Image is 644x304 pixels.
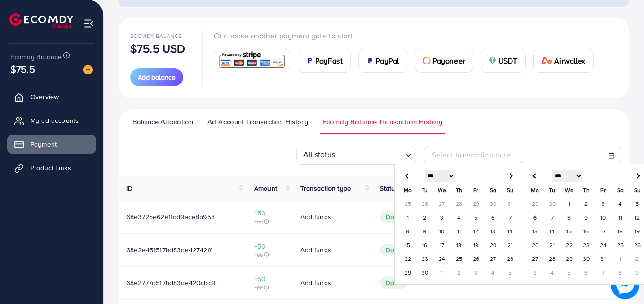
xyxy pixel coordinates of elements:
[561,266,578,280] td: 5
[214,30,601,41] p: Or choose another payment gate to start
[254,284,285,291] span: Fee
[126,184,132,193] span: ID
[544,266,561,280] td: 4
[502,197,519,211] td: 31
[399,211,416,225] td: 1
[561,252,578,266] td: 29
[380,211,408,223] span: Done
[468,184,485,197] th: Fr
[416,184,433,197] th: Tu
[380,244,408,256] span: Done
[416,252,433,266] td: 23
[30,92,59,101] span: Overview
[578,252,595,266] td: 30
[502,252,519,266] td: 28
[450,266,468,280] td: 2
[595,252,612,266] td: 31
[485,211,502,225] td: 6
[254,218,285,225] span: Fee
[415,49,473,73] a: cardPayoneer
[83,65,93,74] img: image
[9,13,73,28] a: logo
[7,111,96,130] a: My ad accounts
[485,266,502,280] td: 4
[300,278,331,287] span: Add funds
[468,252,485,266] td: 26
[399,239,416,252] td: 15
[254,251,285,258] span: Fee
[399,266,416,280] td: 29
[561,239,578,252] td: 22
[468,225,485,239] td: 12
[485,225,502,239] td: 13
[7,158,96,177] a: Product Links
[315,55,343,66] span: PayFast
[595,184,612,197] th: Fr
[450,197,468,211] td: 28
[595,211,612,225] td: 10
[485,197,502,211] td: 30
[612,197,629,211] td: 4
[544,197,561,211] td: 30
[399,184,416,197] th: Mo
[433,184,450,197] th: We
[338,147,401,162] input: Search for option
[527,266,544,280] td: 3
[380,276,408,289] span: Done
[595,266,612,280] td: 7
[502,225,519,239] td: 14
[416,225,433,239] td: 9
[468,197,485,211] td: 29
[450,225,468,239] td: 11
[376,55,399,66] span: PayPal
[300,245,331,255] span: Add funds
[527,197,544,211] td: 29
[544,252,561,266] td: 28
[322,117,442,127] span: Ecomdy Balance Transaction History
[138,73,176,82] span: Add balance
[83,18,94,29] img: menu
[433,225,450,239] td: 10
[544,211,561,225] td: 7
[527,252,544,266] td: 27
[541,57,553,64] img: card
[544,239,561,252] td: 21
[578,197,595,211] td: 2
[300,212,331,221] span: Add funds
[416,211,433,225] td: 2
[578,225,595,239] td: 16
[298,49,351,73] a: cardPayFast
[502,184,519,197] th: Su
[416,239,433,252] td: 16
[561,197,578,211] td: 1
[399,225,416,239] td: 8
[30,163,71,173] span: Product Links
[450,211,468,225] td: 4
[468,239,485,252] td: 19
[502,266,519,280] td: 5
[612,239,629,252] td: 25
[399,252,416,266] td: 22
[612,272,638,298] img: image
[612,266,629,280] td: 8
[433,211,450,225] td: 3
[214,49,290,72] a: card
[130,68,183,86] button: Add balance
[527,211,544,225] td: 6
[306,57,313,64] img: card
[126,245,212,255] span: 68e2e451517bd83ae42742ff
[433,197,450,211] td: 27
[126,212,215,221] span: 68e3725e62e1fad9ece8b958
[432,55,465,66] span: Payoneer
[399,197,416,211] td: 25
[217,50,287,71] img: card
[423,57,431,64] img: card
[544,184,561,197] th: Tu
[468,266,485,280] td: 3
[595,197,612,211] td: 3
[450,239,468,252] td: 18
[254,241,285,251] span: +50
[485,184,502,197] th: Sa
[126,278,215,287] span: 68e2777a517bd83ae420cbc9
[578,184,595,197] th: Th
